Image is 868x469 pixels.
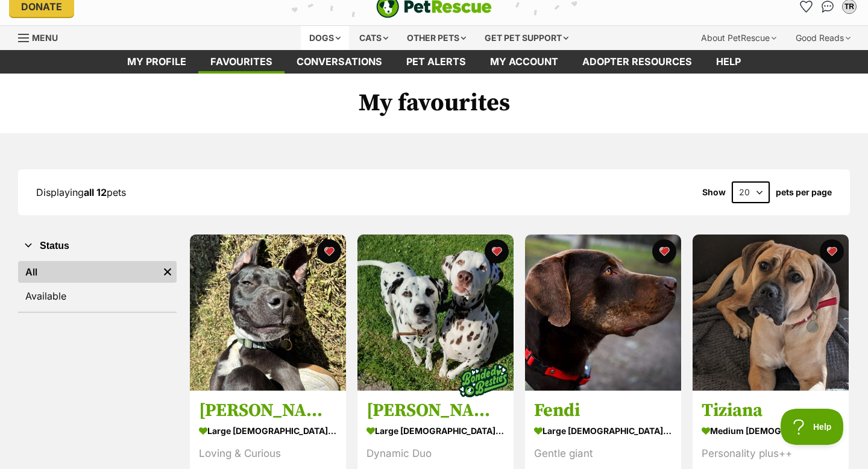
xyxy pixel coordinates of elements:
[84,186,107,198] strong: all 12
[476,26,577,50] div: Get pet support
[351,26,397,50] div: Cats
[32,33,58,43] span: Menu
[702,446,840,462] div: Personality plus++
[453,351,514,411] img: bonded besties
[570,50,704,74] a: Adopter resources
[199,400,337,423] h3: [PERSON_NAME]
[190,234,346,391] img: Billy
[115,50,198,74] a: My profile
[301,26,349,50] div: Dogs
[787,26,859,50] div: Good Reads
[18,261,159,283] a: All
[525,234,681,391] img: Fendi
[366,423,505,440] div: large [DEMOGRAPHIC_DATA] Dog
[398,26,474,50] div: Other pets
[693,26,785,50] div: About PetRescue
[199,446,337,462] div: Loving & Curious
[534,423,672,440] div: large [DEMOGRAPHIC_DATA] Dog
[36,186,126,198] span: Displaying pets
[18,238,177,254] button: Status
[781,409,844,445] iframe: Help Scout Beacon - Open
[18,285,177,307] a: Available
[822,1,834,13] img: chat-41dd97257d64d25036548639549fe6c8038ab92f7586957e7f3b1b290dea8141.svg
[18,26,66,48] a: Menu
[702,187,726,197] span: Show
[199,423,337,440] div: large [DEMOGRAPHIC_DATA] Dog
[693,234,849,391] img: Tiziana
[485,239,509,263] button: favourite
[776,187,832,197] label: pets per page
[534,446,672,462] div: Gentle giant
[843,1,855,13] div: TR
[285,50,394,74] a: conversations
[159,261,177,283] a: Remove filter
[702,423,840,440] div: medium [DEMOGRAPHIC_DATA] Dog
[394,50,478,74] a: Pet alerts
[478,50,570,74] a: My account
[317,239,341,263] button: favourite
[702,400,840,423] h3: Tiziana
[366,400,505,423] h3: [PERSON_NAME] & [PERSON_NAME]
[18,259,177,312] div: Status
[366,446,505,462] div: Dynamic Duo
[704,50,753,74] a: Help
[357,234,514,391] img: Brosnan & DiCaprio
[652,239,676,263] button: favourite
[534,400,672,423] h3: Fendi
[198,50,285,74] a: Favourites
[820,239,844,263] button: favourite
